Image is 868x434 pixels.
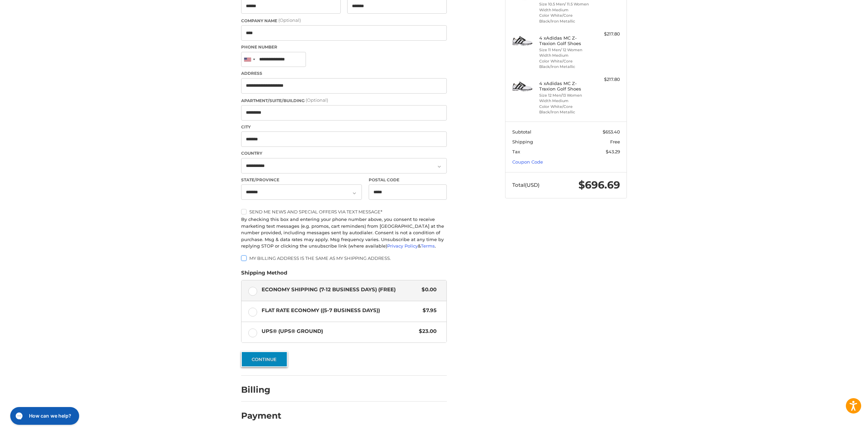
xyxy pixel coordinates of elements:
small: (Optional) [278,17,301,23]
span: $7.95 [419,307,437,314]
label: Country [241,150,447,156]
div: By checking this box and entering your phone number above, you consent to receive marketing text ... [241,216,447,250]
li: Size 12 Men/13 Women [539,93,591,98]
span: $23.00 [415,327,437,335]
h4: 4 x Adidas MC Z-Traxion Golf Shoes [539,81,591,92]
span: $0.00 [418,286,437,294]
li: Color White/Core Black/Iron Metallic [539,13,591,24]
h4: 4 x Adidas MC Z-Traxion Golf Shoes [539,35,591,46]
span: Subtotal [512,129,531,135]
span: Economy Shipping (7-12 Business Days) (Free) [262,286,418,294]
span: Free [610,139,620,144]
span: $653.40 [603,129,620,135]
label: City [241,124,447,130]
span: Total (USD) [512,182,540,188]
li: Width Medium [539,7,591,13]
span: $696.69 [578,179,620,191]
label: Apartment/Suite/Building [241,97,447,104]
li: Width Medium [539,98,591,104]
iframe: Google Customer Reviews [812,416,868,434]
label: Address [241,70,447,76]
div: $217.80 [593,31,620,38]
li: Width Medium [539,53,591,58]
li: Color White/Core Black/Iron Metallic [539,104,591,115]
h2: Payment [241,410,281,421]
a: Coupon Code [512,159,543,165]
button: Continue [241,351,288,367]
label: My billing address is the same as my shipping address. [241,255,447,261]
span: UPS® (UPS® Ground) [262,327,416,335]
iframe: Gorgias live chat messenger [7,405,81,427]
span: Shipping [512,139,533,144]
li: Size 10.5 Men/ 11.5 Women [539,1,591,7]
small: (Optional) [306,97,328,103]
label: Postal Code [369,177,447,183]
label: Send me news and special offers via text message* [241,209,447,214]
span: Tax [512,149,520,154]
a: Privacy Policy [387,243,418,249]
div: United States: +1 [241,52,257,67]
li: Color White/Core Black/Iron Metallic [539,58,591,70]
span: $43.29 [606,149,620,154]
label: Company Name [241,17,447,24]
h2: Billing [241,384,281,395]
a: Terms [421,243,435,249]
label: State/Province [241,177,362,183]
div: $217.80 [593,76,620,83]
span: Flat Rate Economy ((5-7 Business Days)) [262,307,420,314]
li: Size 11 Men/ 12 Women [539,47,591,53]
legend: Shipping Method [241,269,287,280]
label: Phone Number [241,44,447,50]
